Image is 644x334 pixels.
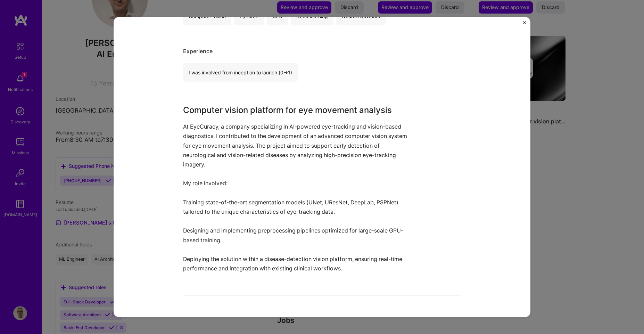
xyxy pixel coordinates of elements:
[183,179,409,188] p: My role involved:
[183,197,409,216] p: Training state-of-the-art segmentation models (UNet, UResNet, DeepLab, PSPNet) tailored to the un...
[183,122,409,169] p: At EyeCuracy, a company specializing in AI-powered eye-tracking and vision-based diagnostics, I c...
[234,7,264,25] div: PyTorch
[267,7,288,25] div: GPU
[523,21,526,28] button: Close
[291,7,333,25] div: Deep learning
[183,254,409,273] p: Deploying the solution within a disease-detection vision platform, ensuring real-time performance...
[183,226,409,245] p: Designing and implementing preprocessing pipelines optimized for large-scale GPU-based training.
[183,7,231,25] div: Computer Vision
[183,63,298,82] div: I was involved from inception to launch (0 -> 1)
[183,104,409,116] h3: Computer vision platform for eye movement analysis
[336,7,386,25] div: Neural Networks
[183,48,461,55] div: Experience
